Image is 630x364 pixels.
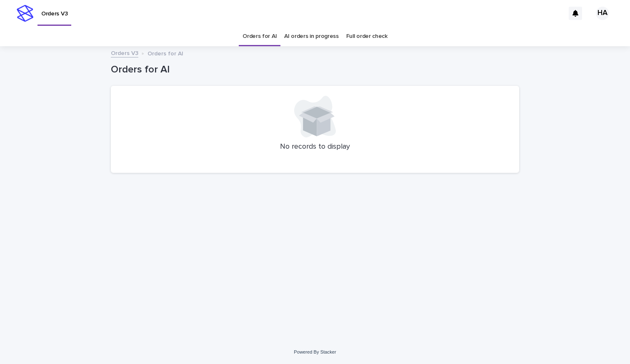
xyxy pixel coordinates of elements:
p: Orders for AI [147,48,183,57]
div: HA [596,7,609,20]
a: Full order check [346,27,387,46]
p: No records to display [121,142,509,152]
a: Orders V3 [111,48,138,57]
img: stacker-logo-s-only.png [17,5,33,22]
a: Powered By Stacker [294,349,336,354]
h1: Orders for AI [111,64,519,76]
a: Orders for AI [242,27,277,46]
a: AI orders in progress [284,27,339,46]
